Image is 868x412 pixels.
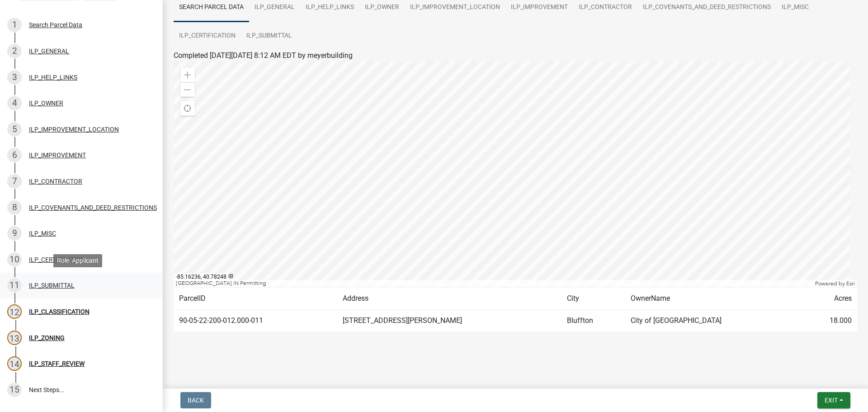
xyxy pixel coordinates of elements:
[29,126,119,133] div: ILP_IMPROVEMENT_LOCATION
[800,310,857,332] td: 18.000
[174,22,241,51] a: ILP_CERTIFICATION
[7,383,22,397] div: 15
[53,254,102,267] div: Role: Applicant
[29,100,63,106] div: ILP_OWNER
[7,18,22,32] div: 1
[7,174,22,189] div: 7
[29,152,86,158] div: ILP_IMPROVEMENT
[29,204,157,211] div: ILP_COVENANTS_AND_DEED_RESTRICTIONS
[29,230,56,237] div: ILP_MISC
[7,122,22,137] div: 5
[561,288,625,310] td: City
[29,178,82,185] div: ILP_CONTRACTOR
[561,310,625,332] td: Bluffton
[800,288,857,310] td: Acres
[29,360,85,367] div: ILP_STAFF_REVIEW
[29,335,65,341] div: ILP_ZONING
[29,282,75,289] div: ILP_SUBMITTAL
[625,310,800,332] td: City of [GEOGRAPHIC_DATA]
[7,252,22,267] div: 10
[7,44,22,58] div: 2
[241,22,297,51] a: ILP_SUBMITTAL
[180,82,195,97] div: Zoom out
[817,392,850,408] button: Exit
[825,397,838,404] span: Exit
[29,48,69,54] div: ILP_GENERAL
[7,356,22,371] div: 14
[180,392,211,408] button: Back
[7,70,22,85] div: 3
[337,310,561,332] td: [STREET_ADDRESS][PERSON_NAME]
[188,397,204,404] span: Back
[174,51,353,60] span: Completed [DATE][DATE] 8:12 AM EDT by meyerbuilding
[7,226,22,241] div: 9
[7,148,22,162] div: 6
[7,200,22,215] div: 8
[29,74,77,81] div: ILP_HELP_LINKS
[7,278,22,293] div: 11
[174,288,337,310] td: ParcelID
[625,288,800,310] td: OwnerName
[174,280,813,287] div: [GEOGRAPHIC_DATA] IN Permitting
[7,304,22,319] div: 12
[846,280,855,287] a: Esri
[337,288,561,310] td: Address
[29,22,82,28] div: Search Parcel Data
[180,68,195,82] div: Zoom in
[813,280,857,287] div: Powered by
[29,256,85,263] div: ILP_CERTIFICATION
[180,101,195,116] div: Find my location
[7,96,22,110] div: 4
[29,308,90,315] div: ILP_CLASSIFICATION
[7,331,22,345] div: 13
[174,310,337,332] td: 90-05-22-200-012.000-011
